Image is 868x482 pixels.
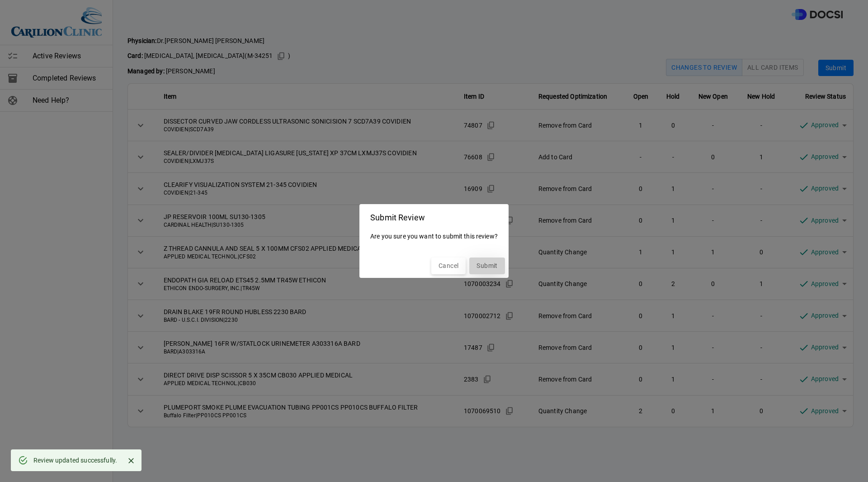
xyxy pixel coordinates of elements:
[359,204,509,228] h2: Submit Review
[431,258,466,274] button: Cancel
[370,228,498,245] p: Are you sure you want to submit this review?
[33,452,117,468] div: Review updated successfully.
[469,258,505,274] button: Submit
[124,454,138,468] button: Close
